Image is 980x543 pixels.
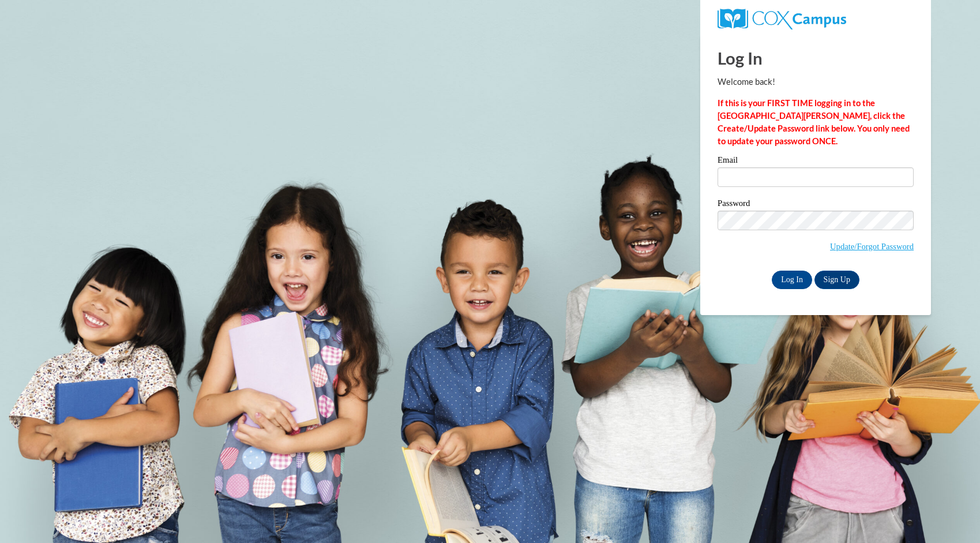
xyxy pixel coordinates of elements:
[814,271,859,289] a: Sign Up
[718,46,914,70] h1: Log In
[718,98,910,146] strong: If this is your FIRST TIME logging in to the [GEOGRAPHIC_DATA][PERSON_NAME], click the Create/Upd...
[718,199,914,211] label: Password
[718,76,914,88] p: Welcome back!
[772,271,812,289] input: Log In
[718,9,846,29] img: COX Campus
[718,13,846,23] a: COX Campus
[718,156,914,167] label: Email
[830,242,914,251] a: Update/Forgot Password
